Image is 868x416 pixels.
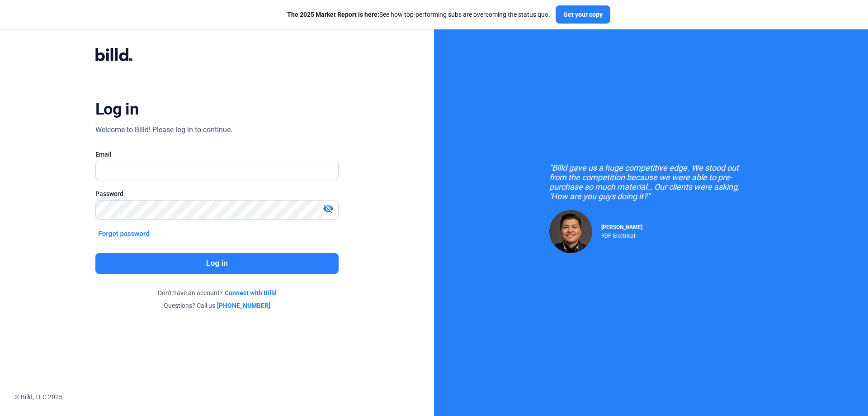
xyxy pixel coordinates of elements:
mat-icon: visibility_off [323,203,334,214]
div: Don't have an account? [95,288,339,297]
div: "Billd gave us a huge competitive edge. We stood out from the competition because we were able to... [549,163,753,201]
button: Log in [95,253,339,274]
a: [PHONE_NUMBER] [217,301,270,310]
a: Connect with Billd [225,288,277,297]
button: Forgot password [95,229,152,239]
button: Get your copy [556,5,610,24]
div: RDP Electrical [601,230,642,239]
span: [PERSON_NAME] [601,224,642,230]
div: See how top-performing subs are overcoming the status quo. [287,10,550,19]
div: Welcome to Billd! Please log in to continue. [95,124,232,135]
div: Log in [95,99,138,119]
div: Password [95,189,339,198]
img: Raul Pacheco [549,210,592,253]
div: Email [95,150,339,159]
span: The 2025 Market Report is here: [287,11,379,18]
div: Questions? Call us [95,301,339,310]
